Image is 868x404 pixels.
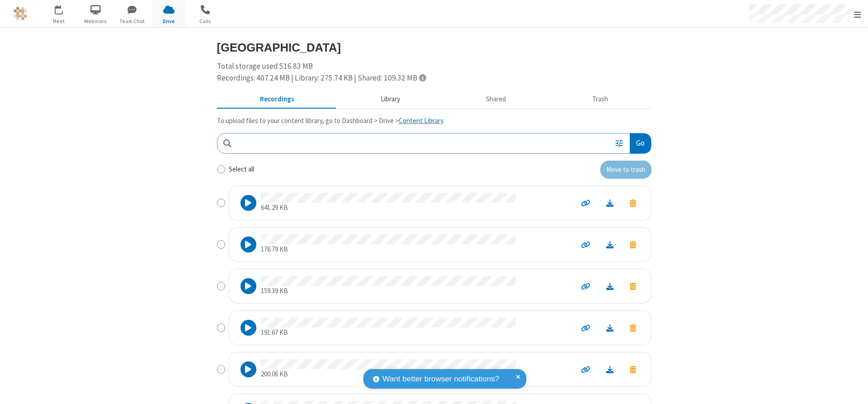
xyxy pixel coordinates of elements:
[382,373,499,385] span: Want better browser notifications?
[217,116,651,126] p: To upload files to your content library, go to Dashboard > Drive > .
[598,364,622,375] a: Download file
[217,91,338,108] button: Recorded meetings
[61,5,67,12] div: 1
[622,280,644,292] button: Move to trash
[399,116,443,125] a: Content Library
[598,281,622,291] a: Download file
[261,244,516,255] p: 176.79 KB
[337,91,443,108] button: Content library
[630,133,651,154] button: Go
[622,322,644,334] button: Move to trash
[217,61,651,84] div: Total storage used 516.83 MB
[443,91,549,108] button: Shared during meetings
[419,74,426,81] span: Totals displayed include files that have been moved to the trash.
[14,7,27,20] img: QA Selenium DO NOT DELETE OR CHANGE
[152,17,186,25] span: Drive
[261,203,516,213] p: 641.29 KB
[845,380,861,398] iframe: Chat
[622,238,644,251] button: Move to trash
[622,197,644,209] button: Move to trash
[217,41,651,54] h3: [GEOGRAPHIC_DATA]
[79,17,113,25] span: Webinars
[217,72,651,84] div: Recordings: 407.24 MB | Library: 275.74 KB | Shared: 109.32 MB
[261,286,516,296] p: 159.39 KB
[600,161,651,179] button: Move to trash
[549,91,651,108] button: Trash
[115,17,149,25] span: Team Chat
[261,369,516,380] p: 200.06 KB
[189,17,222,25] span: Calls
[598,239,622,250] a: Download file
[42,17,76,25] span: Meet
[622,363,644,375] button: Move to trash
[598,323,622,333] a: Download file
[229,164,254,175] label: Select all
[598,198,622,208] a: Download file
[261,328,516,338] p: 191.67 KB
